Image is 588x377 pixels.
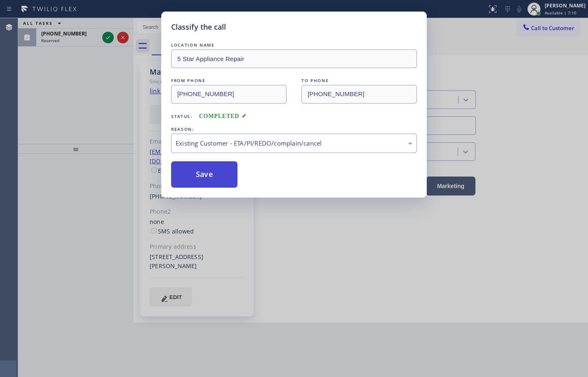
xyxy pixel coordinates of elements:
div: Existing Customer - ETA/PI/REDO/complain/cancel [176,139,412,148]
h5: Classify the call [171,21,226,33]
span: Status: [171,113,193,119]
input: From phone [171,85,287,104]
div: FROM PHONE [171,76,287,85]
input: To phone [301,85,417,104]
button: Save [171,161,238,188]
div: LOCATION NAME [171,41,417,49]
div: REASON: [171,125,417,134]
span: COMPLETED [199,113,247,119]
div: TO PHONE [301,76,417,85]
